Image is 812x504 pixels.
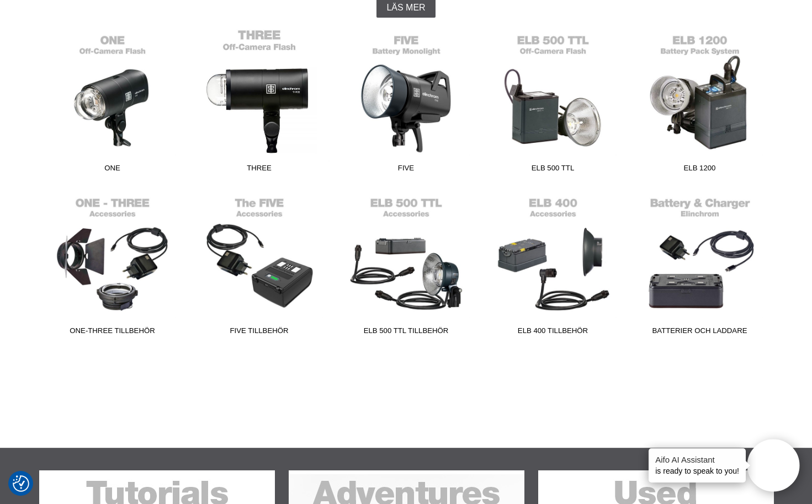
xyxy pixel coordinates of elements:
[13,475,29,492] img: Revisit consent button
[186,163,333,178] span: THREE
[655,454,739,465] h4: Aifo AI Assistant
[186,29,333,178] a: THREE
[333,325,480,340] span: ELB 500 TTL Tillbehör
[480,325,627,340] span: ELB 400 Tillbehör
[39,325,186,340] span: ONE-THREE Tillbehör
[480,163,627,178] span: ELB 500 TTL
[13,474,29,494] button: Samtyckesinställningar
[627,163,773,178] span: ELB 1200
[627,325,773,340] span: Batterier och Laddare
[186,191,333,340] a: FIVE Tillbehör
[186,325,333,340] span: FIVE Tillbehör
[333,163,480,178] span: FIVE
[39,29,186,178] a: ONE
[480,191,627,340] a: ELB 400 Tillbehör
[333,191,480,340] a: ELB 500 TTL Tillbehör
[39,191,186,340] a: ONE-THREE Tillbehör
[649,448,746,482] div: is ready to speak to you!
[480,29,627,178] a: ELB 500 TTL
[386,3,425,13] span: Läs mer
[333,29,480,178] a: FIVE
[627,29,773,178] a: ELB 1200
[39,163,186,178] span: ONE
[627,191,773,340] a: Batterier och Laddare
